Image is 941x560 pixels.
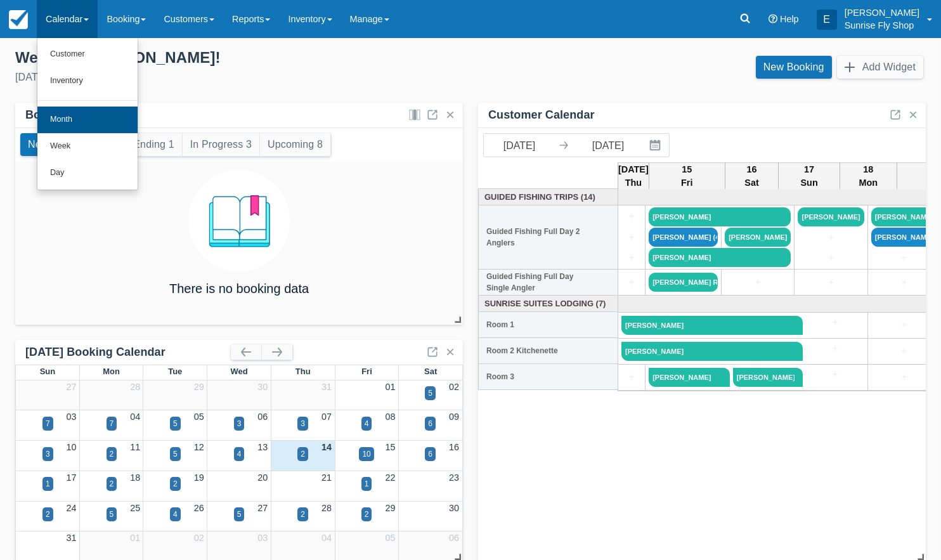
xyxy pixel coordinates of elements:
[795,368,864,382] a: +
[25,108,133,122] div: Bookings by Month
[321,412,332,422] a: 07
[845,6,919,19] p: [PERSON_NAME]
[15,70,460,85] div: [DATE]
[257,472,268,483] a: 20
[424,367,437,376] span: Sat
[479,338,618,364] th: Room 2 Kitchenette
[385,533,395,543] a: 05
[725,276,791,290] a: +
[237,509,242,520] div: 5
[725,162,779,190] th: 16 Sat
[130,412,140,422] a: 04
[482,191,615,203] a: Guided Fishing Trips (14)
[573,134,644,157] input: End Date
[649,228,718,247] a: [PERSON_NAME] (4)
[25,345,231,360] div: [DATE] Booking Calendar
[321,533,332,543] a: 04
[194,472,204,483] a: 19
[67,382,77,392] a: 27
[795,342,864,356] a: +
[621,210,642,224] a: +
[871,344,937,358] a: +
[482,297,615,309] a: Sunrise Suites Lodging (7)
[644,134,669,157] button: Interact with the calendar and add the check-in date for your trip.
[295,367,311,376] span: Thu
[168,367,182,376] span: Tue
[194,442,204,452] a: 12
[67,442,77,452] a: 10
[321,382,332,392] a: 31
[385,472,395,483] a: 22
[237,448,242,460] div: 4
[126,133,181,156] button: Ending 1
[479,312,618,338] th: Room 1
[257,503,268,513] a: 27
[194,412,204,422] a: 05
[321,503,332,513] a: 28
[779,162,840,190] th: 17 Sun
[484,134,555,157] input: Start Date
[780,14,799,24] span: Help
[130,382,140,392] a: 28
[194,503,204,513] a: 26
[20,133,65,156] button: New 0
[621,370,642,384] a: +
[130,533,140,543] a: 01
[845,19,919,32] p: Sunrise Fly Shop
[798,207,864,226] a: [PERSON_NAME]
[449,472,459,483] a: 23
[173,418,178,429] div: 5
[649,273,718,292] a: [PERSON_NAME] Re
[817,10,837,30] div: E
[37,41,138,68] a: Customer
[365,478,369,490] div: 1
[46,448,50,460] div: 3
[618,162,649,190] th: [DATE] Thu
[37,107,138,133] a: Month
[649,368,722,387] a: [PERSON_NAME]
[37,38,138,190] ul: Calendar
[37,133,138,160] a: Week
[649,162,725,190] th: 15 Fri
[67,472,77,483] a: 17
[795,316,864,330] a: +
[769,15,777,23] i: Help
[649,248,791,267] a: [PERSON_NAME]
[840,162,897,190] th: 18 Mon
[230,367,247,376] span: Wed
[365,418,369,429] div: 4
[194,533,204,543] a: 02
[67,412,77,422] a: 03
[837,56,923,79] button: Add Widget
[385,382,395,392] a: 01
[103,367,120,376] span: Mon
[428,418,432,429] div: 6
[756,56,832,79] a: New Booking
[173,478,178,490] div: 2
[130,442,140,452] a: 11
[301,448,305,460] div: 2
[130,472,140,483] a: 18
[621,316,795,335] a: [PERSON_NAME]
[449,412,459,422] a: 09
[67,533,77,543] a: 31
[449,382,459,392] a: 02
[110,448,114,460] div: 2
[798,231,864,245] a: +
[621,251,642,265] a: +
[725,228,791,247] a: [PERSON_NAME]
[46,478,50,490] div: 1
[362,448,370,460] div: 10
[385,412,395,422] a: 08
[871,207,937,226] a: [PERSON_NAME]
[449,503,459,513] a: 30
[365,509,369,520] div: 2
[37,68,138,94] a: Inventory
[110,478,114,490] div: 2
[385,503,395,513] a: 29
[385,442,395,452] a: 15
[449,533,459,543] a: 06
[40,367,55,376] span: Sun
[871,228,937,247] a: [PERSON_NAME]
[798,251,864,265] a: +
